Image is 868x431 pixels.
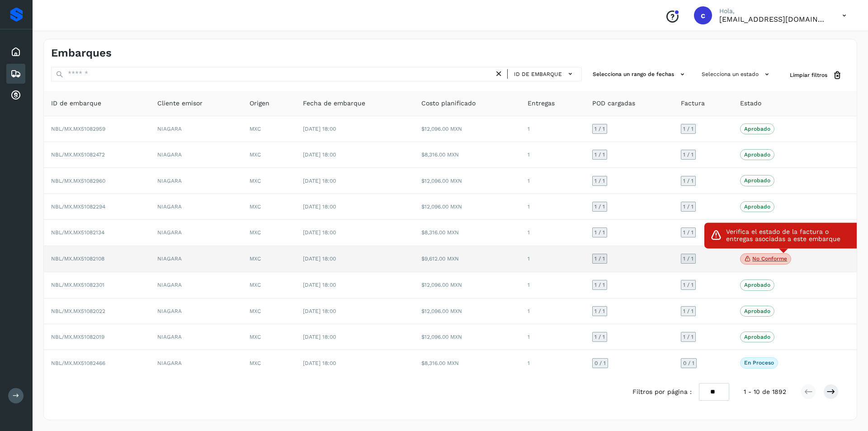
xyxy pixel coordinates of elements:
span: NBL/MX.MX51082301 [51,282,104,288]
span: 1 / 1 [683,230,693,235]
span: NBL/MX.MX51082134 [51,229,104,236]
td: MXC [242,142,295,168]
td: MXC [242,298,295,324]
p: Aprobado [744,177,770,184]
span: 1 / 1 [594,334,605,340]
td: 1 [520,272,585,298]
span: 0 / 1 [594,360,606,366]
span: Costo planificado [421,99,476,108]
p: carlosvazqueztgc@gmail.com [719,15,828,24]
span: [DATE] 18:00 [303,178,336,184]
td: 1 [520,220,585,246]
td: NIAGARA [150,116,242,142]
span: 1 / 1 [594,256,605,261]
span: NBL/MX.MX51082960 [51,178,105,184]
span: 1 / 1 [683,204,693,209]
span: Entregas [528,99,555,108]
span: 1 - 10 de 1892 [744,387,786,397]
span: 1 / 1 [683,178,693,184]
td: MXC [242,324,295,350]
span: 1 / 1 [594,126,605,132]
span: Limpiar filtros [790,71,827,79]
td: NIAGARA [150,272,242,298]
td: 1 [520,324,585,350]
p: Aprobado [744,282,770,288]
td: 1 [520,168,585,194]
p: En proceso [744,360,774,366]
span: [DATE] 18:00 [303,204,336,210]
p: Aprobado [744,308,770,314]
span: [DATE] 18:00 [303,282,336,288]
button: Selecciona un estado [698,67,775,82]
span: POD cargadas [592,99,635,108]
td: MXC [242,116,295,142]
td: $8,316.00 MXN [414,142,520,168]
span: [DATE] 18:00 [303,126,336,132]
button: Selecciona un rango de fechas [589,67,691,82]
span: 1 / 1 [594,178,605,184]
td: NIAGARA [150,194,242,220]
td: $12,096.00 MXN [414,324,520,350]
td: 1 [520,194,585,220]
span: Fecha de embarque [303,99,365,108]
td: 1 [520,246,585,273]
p: No conforme [752,256,787,262]
span: NBL/MX.MX51082294 [51,204,105,210]
span: [DATE] 18:00 [303,229,336,236]
td: 1 [520,298,585,324]
td: NIAGARA [150,324,242,350]
td: MXC [242,246,295,273]
p: Aprobado [744,334,770,340]
span: Cliente emisor [157,99,203,108]
span: 1 / 1 [683,256,693,261]
td: MXC [242,220,295,246]
span: Origen [250,99,269,108]
td: $8,316.00 MXN [414,350,520,375]
td: 1 [520,350,585,375]
span: 1 / 1 [594,230,605,235]
p: Aprobado [744,204,770,210]
span: ID de embarque [51,99,101,108]
span: Estado [740,99,761,108]
td: $12,096.00 MXN [414,298,520,324]
span: 1 / 1 [594,308,605,314]
td: NIAGARA [150,298,242,324]
td: $12,096.00 MXN [414,116,520,142]
button: Limpiar filtros [783,67,849,84]
span: 1 / 1 [594,282,605,288]
td: MXC [242,168,295,194]
td: $12,096.00 MXN [414,272,520,298]
p: Hola, [719,7,828,15]
span: NBL/MX.MX51082019 [51,334,104,340]
span: 1 / 1 [683,308,693,314]
td: MXC [242,350,295,375]
td: $12,096.00 MXN [414,194,520,220]
p: Aprobado [744,126,770,132]
div: Inicio [6,42,25,62]
span: 1 / 1 [683,126,693,132]
span: [DATE] 18:00 [303,360,336,366]
span: 1 / 1 [594,152,605,157]
td: MXC [242,194,295,220]
td: NIAGARA [150,350,242,375]
td: NIAGARA [150,142,242,168]
span: 0 / 1 [683,360,694,366]
td: NIAGARA [150,246,242,273]
span: NBL/MX.MX51082472 [51,152,105,158]
span: [DATE] 18:00 [303,152,336,158]
span: Filtros por página : [632,387,692,397]
span: NBL/MX.MX51082108 [51,256,104,262]
td: $9,612.00 MXN [414,246,520,273]
div: Cuentas por cobrar [6,85,25,105]
td: 1 [520,116,585,142]
td: NIAGARA [150,220,242,246]
span: 1 / 1 [594,204,605,209]
td: NIAGARA [150,168,242,194]
td: $8,316.00 MXN [414,220,520,246]
span: Factura [681,99,705,108]
span: [DATE] 18:00 [303,334,336,340]
p: Aprobado [744,152,770,158]
button: ID de embarque [511,67,578,81]
td: MXC [242,272,295,298]
span: NBL/MX.MX51082959 [51,126,105,132]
